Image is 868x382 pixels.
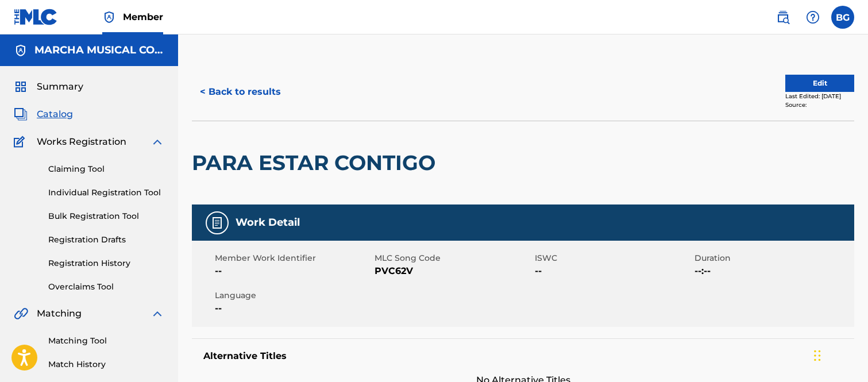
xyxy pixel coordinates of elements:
[695,264,851,278] span: --:--
[14,307,28,321] img: Matching
[34,44,164,57] h5: MARCHA MUSICAL CORP.
[203,350,843,362] h5: Alternative Titles
[831,6,854,29] div: User Menu
[14,107,28,121] img: Catalog
[375,252,531,264] span: MLC Song Code
[785,101,854,109] div: Source:
[535,264,692,278] span: --
[785,92,854,101] div: Last Edited: [DATE]
[48,234,164,246] a: Registration Drafts
[236,216,300,229] h5: Work Detail
[48,210,164,222] a: Bulk Registration Tool
[806,10,820,24] img: help
[48,358,164,371] a: Match History
[123,10,163,24] span: Member
[14,44,28,57] img: Accounts
[215,302,372,315] span: --
[210,216,224,230] img: Work Detail
[776,10,790,24] img: search
[192,78,289,106] button: < Back to results
[151,307,164,321] img: expand
[811,327,868,382] iframe: Chat Widget
[801,6,824,29] div: Help
[14,9,58,25] img: MLC Logo
[375,264,531,278] span: PVC62V
[48,281,164,293] a: Overclaims Tool
[215,264,372,278] span: --
[771,6,794,29] a: Public Search
[48,187,164,199] a: Individual Registration Tool
[48,163,164,175] a: Claiming Tool
[37,107,73,121] span: Catalog
[37,80,83,94] span: Summary
[836,231,868,324] iframe: Resource Center
[14,135,29,149] img: Works Registration
[151,135,164,149] img: expand
[215,252,372,264] span: Member Work Identifier
[14,80,83,94] a: SummarySummary
[535,252,692,264] span: ISWC
[14,80,28,94] img: Summary
[48,335,164,347] a: Matching Tool
[695,252,851,264] span: Duration
[14,107,73,121] a: CatalogCatalog
[814,338,821,373] div: Arrastrar
[785,75,854,92] button: Edit
[37,135,126,149] span: Works Registration
[48,257,164,269] a: Registration History
[102,10,116,24] img: Top Rightsholder
[811,327,868,382] div: Widget de chat
[215,290,372,302] span: Language
[37,307,82,321] span: Matching
[192,150,441,176] h2: PARA ESTAR CONTIGO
